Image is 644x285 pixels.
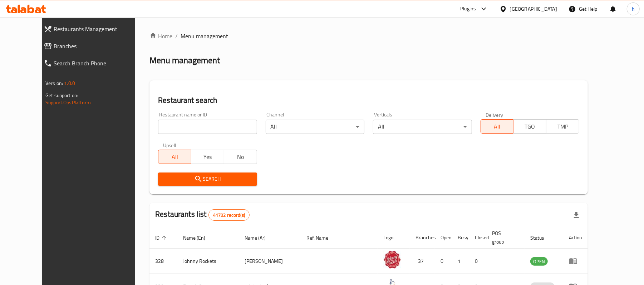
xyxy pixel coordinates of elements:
[484,121,511,132] span: All
[155,209,250,221] h2: Restaurants list
[435,249,452,274] td: 0
[569,257,582,265] div: Menu
[208,209,250,221] div: Total records count
[64,79,75,88] span: 1.0.0
[177,249,239,274] td: Johnny Rockets
[38,55,149,72] a: Search Branch Phone
[38,37,149,55] a: Branches
[155,234,169,242] span: ID
[530,234,554,242] span: Status
[513,119,546,134] button: TGO
[191,150,224,164] button: Yes
[452,249,469,274] td: 1
[460,5,476,13] div: Plugins
[632,5,635,13] span: h
[149,32,588,40] nav: breadcrumb
[530,257,548,266] span: OPEN
[158,150,191,164] button: All
[546,119,579,134] button: TMP
[469,227,486,249] th: Closed
[481,119,514,134] button: All
[175,32,178,40] li: /
[383,251,401,269] img: Johnny Rockets
[54,25,144,33] span: Restaurants Management
[164,175,251,184] span: Search
[158,172,257,186] button: Search
[410,249,435,274] td: 37
[158,95,579,106] h2: Restaurant search
[38,20,149,37] a: Restaurants Management
[516,121,544,132] span: TGO
[239,249,301,274] td: [PERSON_NAME]
[183,234,215,242] span: Name (En)
[378,227,410,249] th: Logo
[510,5,557,13] div: [GEOGRAPHIC_DATA]
[530,257,548,266] div: OPEN
[54,59,144,67] span: Search Branch Phone
[45,91,78,100] span: Get support on:
[549,121,576,132] span: TMP
[45,98,91,107] a: Support.OpsPlatform
[410,227,435,249] th: Branches
[307,234,338,242] span: Ref. Name
[373,120,472,134] div: All
[435,227,452,249] th: Open
[452,227,469,249] th: Busy
[224,150,257,164] button: No
[181,32,228,40] span: Menu management
[469,249,486,274] td: 0
[563,227,588,249] th: Action
[227,152,254,162] span: No
[149,32,172,40] a: Home
[266,120,364,134] div: All
[45,79,63,88] span: Version:
[486,112,503,117] label: Delivery
[194,152,221,162] span: Yes
[149,55,220,66] h2: Menu management
[568,206,585,224] div: Export file
[158,120,257,134] input: Search for restaurant name or ID..
[245,234,275,242] span: Name (Ar)
[163,142,176,147] label: Upsell
[209,212,249,219] span: 41792 record(s)
[149,249,177,274] td: 328
[54,42,144,50] span: Branches
[492,229,516,246] span: POS group
[161,152,188,162] span: All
